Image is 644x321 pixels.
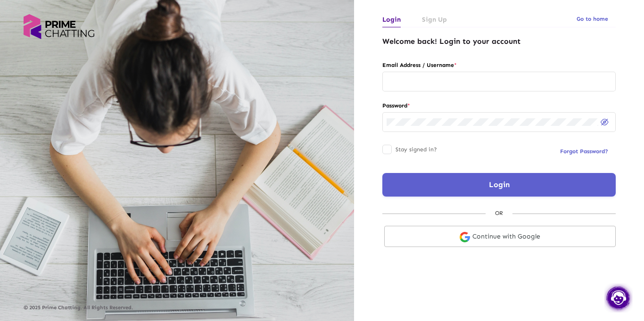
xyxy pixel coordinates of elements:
[486,208,512,218] div: OR
[577,16,608,22] span: Go to home
[489,180,510,189] span: Login
[553,143,616,160] button: Forgot Password?
[382,12,401,27] a: Login
[560,148,608,155] span: Forgot Password?
[24,14,94,39] img: logo
[382,37,616,46] h4: Welcome back! Login to your account
[384,226,616,247] a: Continue with Google
[24,305,330,311] p: © 2025 Prime Chatting. All Rights Reserved.
[598,115,611,128] button: Hide password
[396,144,437,155] span: Stay signed in?
[382,173,616,197] button: Login
[382,100,616,111] label: Password
[601,119,609,125] img: eye-off.svg
[382,60,616,70] label: Email Address / Username
[569,10,616,27] button: Go to home
[604,283,633,313] img: chat.png
[460,232,470,242] img: google-login.svg
[422,12,447,27] a: Sign Up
